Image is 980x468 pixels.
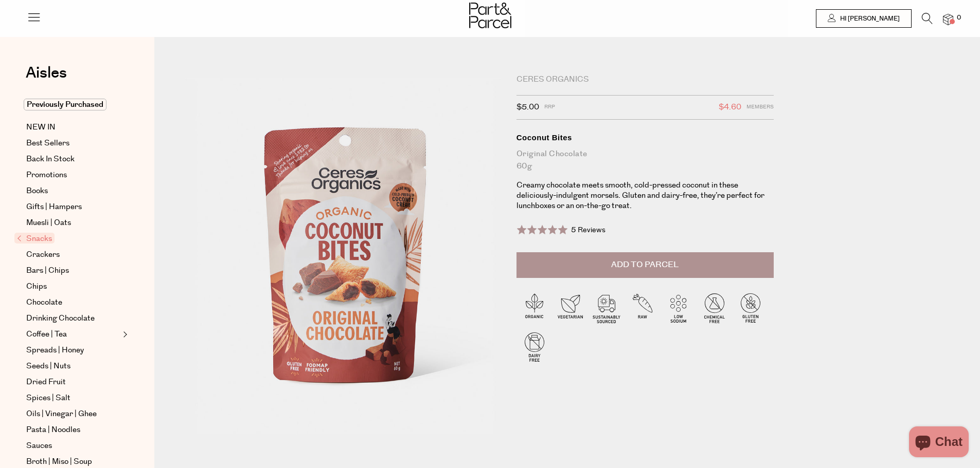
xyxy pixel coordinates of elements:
[26,185,120,197] a: Books
[697,290,733,326] img: P_P-ICONS-Live_Bec_V11_Chemical_Free.svg
[26,65,67,91] a: Aisles
[26,440,120,452] a: Sauces
[26,99,120,111] a: Previously Purchased
[26,456,92,468] span: Broth | Miso | Soup
[26,249,120,261] a: Crackers
[516,329,553,365] img: P_P-ICONS-Live_Bec_V11_Dairy_Free.svg
[26,392,70,404] span: Spices | Salt
[26,249,60,261] span: Crackers
[906,426,972,460] inbox-online-store-chat: Shopify online store chat
[26,265,69,277] span: Bars | Chips
[185,78,501,451] img: Coconut Bites
[26,121,120,134] a: NEW IN
[26,137,120,149] a: Best Sellers
[589,290,625,326] img: P_P-ICONS-Live_Bec_V11_Sustainable_Sourced.svg
[516,133,774,143] div: Coconut Bites
[26,360,70,372] span: Seeds | Nuts
[516,290,553,326] img: P_P-ICONS-Live_Bec_V11_Organic.svg
[516,101,539,114] span: $5.00
[516,74,774,85] div: Ceres Organics
[26,328,67,341] span: Coffee | Tea
[26,312,120,325] a: Drinking Chocolate
[26,217,71,229] span: Muesli | Oats
[661,290,697,326] img: P_P-ICONS-Live_Bec_V11_Low_Sodium.svg
[26,344,120,357] a: Spreads | Honey
[24,99,106,110] span: Previously Purchased
[26,280,120,293] a: Chips
[26,265,120,277] a: Bars | Chips
[26,408,97,420] span: Oils | Vinegar | Ghee
[120,328,128,341] button: Expand/Collapse Coffee | Tea
[733,290,769,326] img: P_P-ICONS-Live_Bec_V11_Gluten_Free.svg
[26,121,56,134] span: NEW IN
[544,101,555,114] span: RRP
[625,290,661,326] img: P_P-ICONS-Live_Bec_V11_Raw.svg
[954,13,964,23] span: 0
[571,225,605,235] span: 5 Reviews
[26,456,120,468] a: Broth | Miso | Soup
[26,62,67,84] span: Aisles
[26,376,66,388] span: Dried Fruit
[26,217,120,229] a: Muesli | Oats
[26,153,120,165] a: Back In Stock
[26,312,95,325] span: Drinking Chocolate
[553,290,589,326] img: P_P-ICONS-Live_Bec_V11_Vegetarian.svg
[26,201,82,213] span: Gifts | Hampers
[469,3,511,28] img: Part&Parcel
[26,408,120,420] a: Oils | Vinegar | Ghee
[26,280,47,293] span: Chips
[26,392,120,404] a: Spices | Salt
[838,14,900,23] span: Hi [PERSON_NAME]
[26,185,48,197] span: Books
[516,180,774,211] p: Creamy chocolate meets smooth, cold-pressed coconut in these deliciously-indulgent morsels. Glute...
[26,153,75,165] span: Back In Stock
[516,252,774,278] button: Add to Parcel
[26,137,69,149] span: Best Sellers
[26,424,80,436] span: Pasta | Noodles
[611,259,679,271] span: Add to Parcel
[26,328,120,341] a: Coffee | Tea
[26,360,120,372] a: Seeds | Nuts
[26,296,62,309] span: Chocolate
[816,9,912,28] a: Hi [PERSON_NAME]
[26,344,84,357] span: Spreads | Honey
[26,440,52,452] span: Sauces
[17,233,120,245] a: Snacks
[26,201,120,213] a: Gifts | Hampers
[26,169,67,181] span: Promotions
[26,424,120,436] a: Pasta | Noodles
[719,101,741,114] span: $4.60
[943,14,953,25] a: 0
[746,101,774,114] span: Members
[516,148,774,173] div: Original Chocolate 60g
[26,169,120,181] a: Promotions
[14,233,55,244] span: Snacks
[26,376,120,388] a: Dried Fruit
[26,296,120,309] a: Chocolate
